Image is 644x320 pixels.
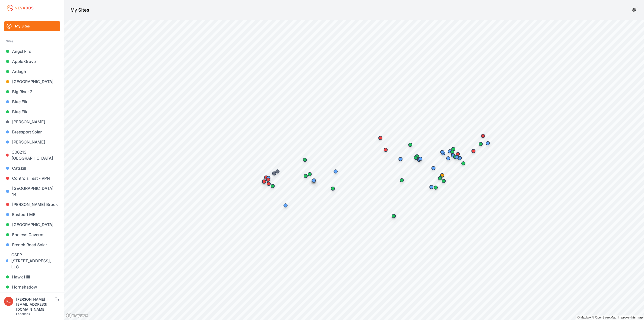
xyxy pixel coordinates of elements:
[6,38,58,44] div: Sites
[4,21,60,31] a: My Sites
[437,170,447,180] div: Map marker
[428,163,438,173] div: Map marker
[259,176,269,187] div: Map marker
[4,56,60,66] a: Apple Grove
[272,166,283,176] div: Map marker
[4,66,60,77] a: Ardagh
[4,147,60,163] a: C00213 [GEOGRAPHIC_DATA]
[618,316,643,319] a: Map feedback
[431,183,441,193] div: Map marker
[280,200,291,210] div: Map marker
[437,147,447,157] div: Map marker
[301,171,311,181] div: Map marker
[263,173,273,183] div: Map marker
[4,240,60,250] a: French Road Solar
[309,175,319,186] div: Map marker
[452,152,462,162] div: Map marker
[4,199,60,209] a: [PERSON_NAME] Brook
[483,138,493,148] div: Map marker
[445,146,455,156] div: Map marker
[448,144,458,154] div: Map marker
[6,4,34,12] img: Nevados
[426,182,436,192] div: Map marker
[381,145,391,155] div: Map marker
[4,292,60,302] a: Iris
[16,297,54,312] div: [PERSON_NAME][EMAIL_ADDRESS][DOMAIN_NAME]
[592,316,616,319] a: OpenStreetMap
[443,153,453,163] div: Map marker
[4,137,60,147] a: [PERSON_NAME]
[4,46,60,56] a: Angel Fire
[458,158,468,168] div: Map marker
[4,230,60,240] a: Endless Caverns
[269,168,279,179] div: Map marker
[412,151,422,161] div: Map marker
[4,127,60,137] a: Breesport Solar
[66,313,88,318] a: Mapbox logo
[450,152,460,162] div: Map marker
[16,312,30,316] a: Feedback
[415,154,425,164] div: Map marker
[395,154,406,164] div: Map marker
[4,77,60,87] a: [GEOGRAPHIC_DATA]
[478,131,488,141] div: Map marker
[4,97,60,107] a: Blue Elk I
[4,163,60,173] a: Catskill
[4,272,60,282] a: Hawk Hill
[4,282,60,292] a: Hornshadow
[64,20,644,320] canvas: Map
[4,107,60,117] a: Blue Elk II
[435,173,445,183] div: Map marker
[375,133,385,143] div: Map marker
[4,173,60,183] a: Controls Test - VPN
[405,140,415,150] div: Map marker
[411,153,421,163] div: Map marker
[397,175,407,185] div: Map marker
[300,155,310,165] div: Map marker
[70,7,89,14] h1: My Sites
[261,172,271,183] div: Map marker
[4,117,60,127] a: [PERSON_NAME]
[4,209,60,220] a: Eastport ME
[389,211,399,221] div: Map marker
[4,297,13,306] img: kevin.west@nevados.solar
[4,250,60,272] a: GSPP [STREET_ADDRESS], LLC
[468,146,478,156] div: Map marker
[4,220,60,230] a: [GEOGRAPHIC_DATA]
[328,184,338,194] div: Map marker
[4,87,60,97] a: Big River 2
[331,166,341,176] div: Map marker
[476,139,486,149] div: Map marker
[4,183,60,199] a: [GEOGRAPHIC_DATA] 14
[263,175,273,185] div: Map marker
[305,169,315,179] div: Map marker
[453,149,463,159] div: Map marker
[447,147,457,157] div: Map marker
[577,316,591,319] a: Mapbox
[435,172,446,183] div: Map marker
